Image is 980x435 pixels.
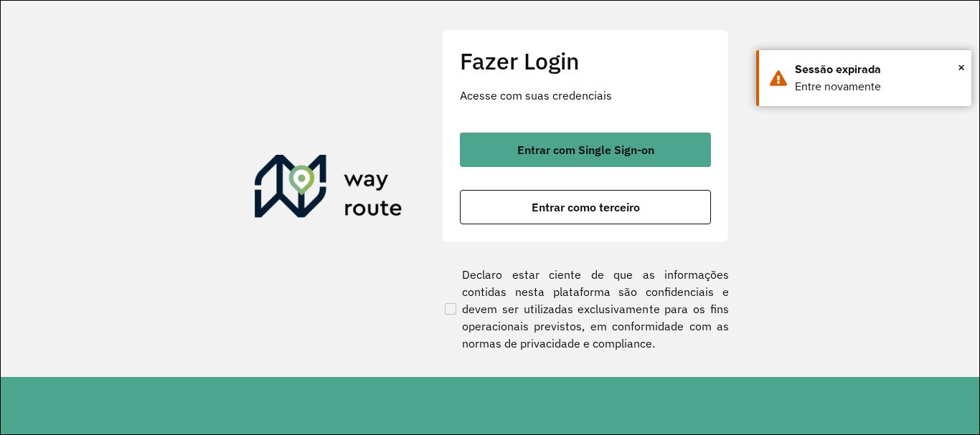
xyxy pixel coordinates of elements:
div: Entre novamente [795,78,961,95]
h2: Fazer Login [460,47,711,75]
p: Acesse com suas credenciais [460,87,711,104]
button: Close [958,57,965,78]
img: Roteirizador AmbevTech [255,155,402,224]
span: Entrar como terceiro [532,201,640,213]
span: Entrar com Single Sign-on [517,144,654,156]
button: button [460,133,711,167]
span: × [958,57,965,78]
button: button [460,190,711,224]
label: Declaro estar ciente de que as informações contidas nesta plataforma são confidenciais e devem se... [442,266,729,352]
div: Sessão expirada [795,61,961,78]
